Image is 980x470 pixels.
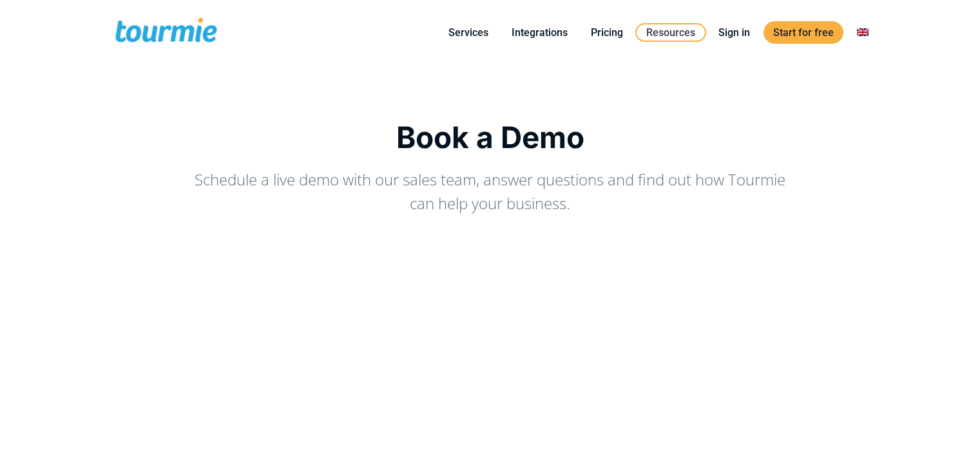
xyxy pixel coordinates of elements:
a: Pricing [581,24,633,41]
a: Sign in [709,24,760,41]
a: Resources [635,23,706,42]
a: Services [439,24,498,41]
a: Start for free [764,21,843,44]
a: Integrations [502,24,577,41]
h1: Book a Demo [113,120,867,155]
p: Schedule a live demo with our sales team, answer questions and find out how Tourmie can help your... [184,167,796,215]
